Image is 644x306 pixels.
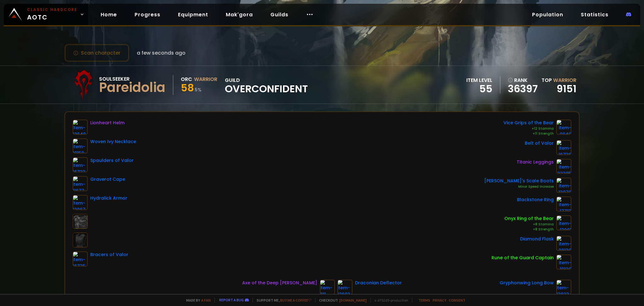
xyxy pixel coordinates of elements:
[520,236,554,242] div: Diamond Flask
[503,131,554,136] div: +11 Strength
[503,120,554,126] div: Vice Grips of the Bear
[242,280,317,286] div: Axe of the Deep [PERSON_NAME]
[90,176,125,183] div: Graverot Cape
[173,8,213,21] a: Equipment
[449,298,465,303] a: Consent
[484,184,554,189] div: Minor Speed Increase
[181,75,192,83] div: Orc
[225,84,308,94] span: Overconfident
[201,298,211,303] a: a fan
[576,8,613,21] a: Statistics
[557,82,576,96] a: 9151
[504,227,554,232] div: +8 Strength
[27,7,77,22] span: AOTC
[433,298,446,303] a: Privacy
[73,176,88,191] img: item-11677
[355,280,402,286] div: Draconian Deflector
[90,138,136,145] div: Woven Ivy Necklace
[280,298,311,303] a: Buy me a coffee
[219,298,244,302] a: Report a bug
[419,298,430,303] a: Terms
[99,75,165,83] div: Soulseeker
[90,251,128,258] div: Bracers of Valor
[27,7,77,13] small: Classic Hardcore
[491,255,554,261] div: Rune of the Guard Captain
[553,77,576,84] span: Warrior
[517,159,554,165] div: Titanic Leggings
[253,298,311,303] span: Support me,
[90,157,134,164] div: Spaulders of Valor
[508,84,538,94] a: 36397
[90,120,125,126] div: Lionheart Helm
[508,76,538,84] div: rank
[504,222,554,227] div: +8 Stamina
[556,255,571,270] img: item-19120
[517,196,554,203] div: Blackstone Ring
[527,8,568,21] a: Population
[337,280,353,295] img: item-12602
[73,251,88,266] img: item-16735
[320,280,335,295] img: item-811
[466,76,492,84] div: item level
[370,298,408,303] span: v. d752d5 - production
[315,298,367,303] span: Checkout
[556,280,571,295] img: item-13022
[556,196,571,212] img: item-17713
[339,298,367,303] a: [DOMAIN_NAME]
[181,81,194,95] span: 58
[556,159,571,174] img: item-22385
[130,8,165,21] a: Progress
[484,178,554,184] div: [PERSON_NAME]'s Scale Boots
[64,44,129,62] button: Scan character
[182,298,211,303] span: Made by
[466,84,492,94] div: 55
[195,87,202,93] small: 5 %
[225,76,308,94] div: guild
[90,195,127,201] div: Hydralick Armor
[96,8,122,21] a: Home
[137,49,186,57] span: a few seconds ago
[525,140,554,147] div: Belt of Valor
[556,236,571,251] img: item-20130
[265,8,293,21] a: Guilds
[4,4,88,25] a: Classic HardcoreAOTC
[504,215,554,222] div: Onyx Ring of the Bear
[194,75,217,83] div: Warrior
[541,76,576,84] div: Top
[73,120,88,135] img: item-12640
[556,178,571,193] img: item-13070
[556,215,571,230] img: item-12001
[99,83,165,92] div: Pareidolia
[500,280,554,286] div: Gryphonwing Long Bow
[73,195,88,210] img: item-13067
[556,140,571,155] img: item-16736
[221,8,258,21] a: Mak'gora
[503,126,554,131] div: +12 Stamina
[556,120,571,135] img: item-9640
[73,138,88,153] img: item-19159
[73,157,88,172] img: item-16733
